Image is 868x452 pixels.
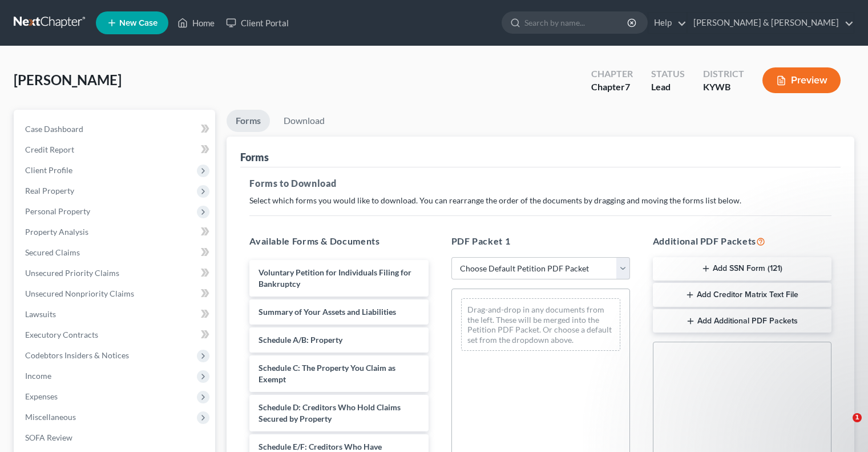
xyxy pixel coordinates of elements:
div: Forms [240,150,269,164]
div: KYWB [703,81,744,94]
span: New Case [119,19,158,27]
span: Real Property [25,186,74,195]
a: Download [274,110,334,132]
span: Credit Report [25,145,74,154]
input: Search by name... [524,12,629,33]
span: Lawsuits [25,309,56,319]
a: [PERSON_NAME] & [PERSON_NAME] [688,13,854,33]
div: Chapter [591,81,633,94]
div: District [703,67,744,81]
a: Home [172,13,220,33]
span: Executory Contracts [25,330,98,339]
span: 1 [853,413,862,422]
a: Help [648,13,687,33]
span: Schedule A/B: Property [259,335,342,345]
span: Client Profile [25,165,72,175]
span: Miscellaneous [25,412,76,422]
span: Codebtors Insiders & Notices [25,350,129,360]
span: SOFA Review [25,433,72,442]
button: Add SSN Form (121) [653,257,831,281]
a: Client Portal [220,13,294,33]
div: Drag-and-drop in any documents from the left. These will be merged into the Petition PDF Packet. ... [461,298,620,351]
span: Schedule D: Creditors Who Hold Claims Secured by Property [259,402,401,423]
span: [PERSON_NAME] [14,71,122,88]
button: Add Creditor Matrix Text File [653,283,831,307]
span: Personal Property [25,206,90,216]
a: Lawsuits [16,304,215,325]
a: Unsecured Priority Claims [16,263,215,283]
p: Select which forms you would like to download. You can rearrange the order of the documents by dr... [249,195,831,206]
span: Unsecured Nonpriority Claims [25,289,134,298]
div: Status [651,67,685,81]
span: Property Analysis [25,227,88,237]
span: Voluntary Petition for Individuals Filing for Bankruptcy [259,267,411,289]
a: Executory Contracts [16,325,215,345]
span: Summary of Your Assets and Liabilities [259,307,396,317]
h5: PDF Packet 1 [451,234,630,248]
span: Case Dashboard [25,124,83,134]
a: Forms [227,110,270,132]
div: Chapter [591,67,633,81]
a: Unsecured Nonpriority Claims [16,283,215,304]
span: Schedule C: The Property You Claim as Exempt [259,363,395,384]
span: Income [25,371,51,381]
a: Credit Report [16,139,215,160]
h5: Available Forms & Documents [249,234,428,248]
span: Secured Claims [25,247,80,257]
button: Preview [762,67,841,93]
span: Unsecured Priority Claims [25,268,119,278]
span: 7 [625,81,630,92]
h5: Forms to Download [249,177,831,190]
iframe: Intercom live chat [829,413,857,441]
span: Expenses [25,391,58,401]
h5: Additional PDF Packets [653,234,831,248]
a: Secured Claims [16,242,215,263]
div: Lead [651,81,685,94]
a: SOFA Review [16,427,215,448]
a: Case Dashboard [16,119,215,139]
button: Add Additional PDF Packets [653,309,831,333]
a: Property Analysis [16,222,215,242]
